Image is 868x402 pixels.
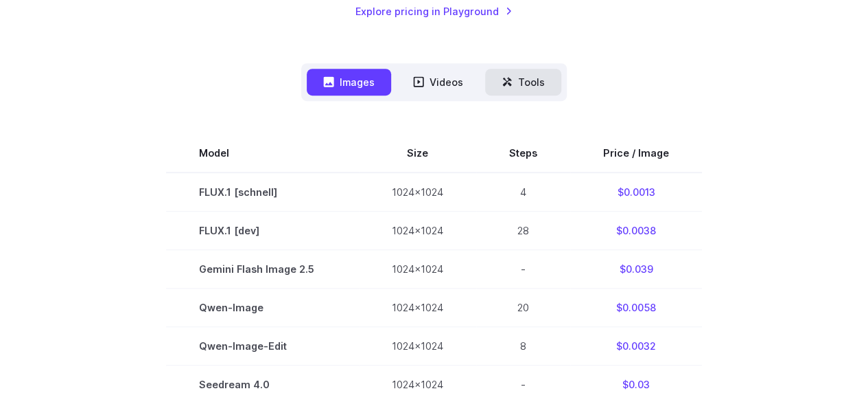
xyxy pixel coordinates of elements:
td: 1024x1024 [359,288,476,326]
td: 8 [476,326,570,365]
td: - [476,249,570,288]
td: Qwen-Image-Edit [166,326,359,365]
td: $0.0013 [570,172,702,212]
td: $0.0032 [570,326,702,365]
td: 1024x1024 [359,172,476,212]
td: 20 [476,288,570,326]
th: Price / Image [570,134,702,172]
td: Qwen-Image [166,288,359,326]
span: Gemini Flash Image 2.5 [199,261,326,277]
td: FLUX.1 [dev] [166,211,359,249]
td: $0.0058 [570,288,702,326]
td: 4 [476,172,570,212]
td: 1024x1024 [359,211,476,249]
td: 1024x1024 [359,249,476,288]
td: 1024x1024 [359,326,476,365]
th: Model [166,134,359,172]
td: $0.039 [570,249,702,288]
a: Explore pricing in Playground [355,3,513,19]
button: Videos [397,69,480,96]
th: Steps [476,134,570,172]
td: 28 [476,211,570,249]
td: $0.0038 [570,211,702,249]
td: FLUX.1 [schnell] [166,172,359,212]
button: Images [307,69,391,96]
th: Size [359,134,476,172]
button: Tools [485,69,561,96]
